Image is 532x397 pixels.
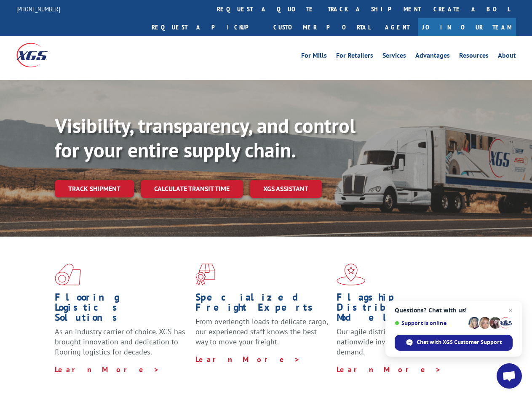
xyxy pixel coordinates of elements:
img: xgs-icon-focused-on-flooring-red [195,264,215,285]
span: Close chat [505,305,516,315]
div: Chat with XGS Customer Support [395,335,513,351]
span: Support is online [395,320,465,326]
a: For Retailers [336,52,373,61]
img: xgs-icon-flagship-distribution-model-red [337,264,366,285]
span: As an industry carrier of choice, XGS has brought innovation and dedication to flooring logistics... [55,327,185,357]
a: Learn More > [55,365,160,374]
a: For Mills [301,52,327,61]
a: [PHONE_NUMBER] [16,5,60,13]
h1: Flagship Distribution Model [337,292,471,327]
a: Services [382,52,406,61]
a: XGS ASSISTANT [250,180,322,198]
p: From overlength loads to delicate cargo, our experienced staff knows the best way to move your fr... [195,317,330,354]
h1: Flooring Logistics Solutions [55,292,189,327]
a: Calculate transit time [141,180,243,198]
a: Track shipment [55,180,134,197]
span: Questions? Chat with us! [395,307,513,314]
img: xgs-icon-total-supply-chain-intelligence-red [55,264,81,285]
div: Open chat [497,363,522,389]
a: Advantages [415,52,450,61]
b: Visibility, transparency, and control for your entire supply chain. [55,112,356,163]
a: Request a pickup [145,18,267,36]
a: About [498,52,516,61]
a: Learn More > [337,365,441,374]
span: Our agile distribution network gives you nationwide inventory management on demand. [337,327,468,357]
a: Customer Portal [267,18,377,36]
a: Resources [459,52,489,61]
a: Learn More > [195,354,300,364]
a: Agent [377,18,418,36]
span: Chat with XGS Customer Support [417,338,502,346]
h1: Specialized Freight Experts [195,292,330,317]
a: Join Our Team [418,18,516,36]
